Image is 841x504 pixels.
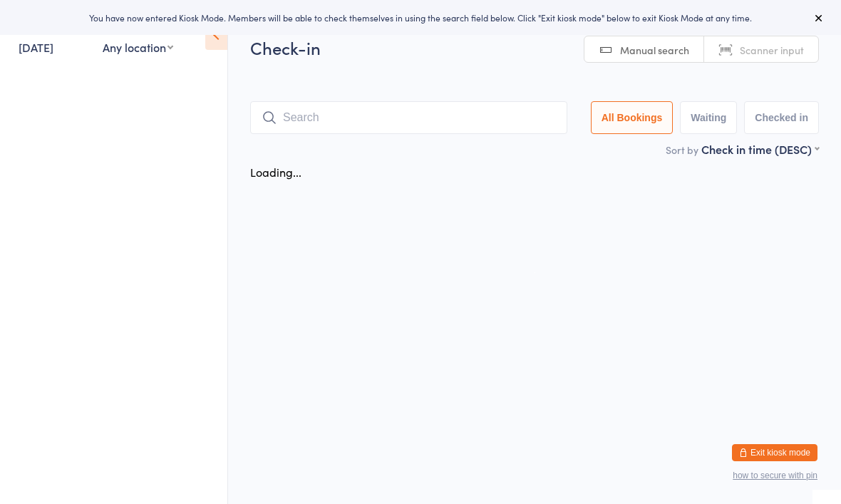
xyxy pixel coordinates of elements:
button: Checked in [744,101,819,134]
div: Check in time (DESC) [701,141,819,157]
button: Exit kiosk mode [732,444,817,461]
input: Search [250,101,567,134]
button: how to secure with pin [733,470,817,480]
button: All Bookings [591,101,674,134]
a: [DATE] [19,39,53,55]
div: Any location [103,39,173,55]
span: Manual search [620,43,689,57]
button: Waiting [680,101,737,134]
h2: Check-in [250,36,819,59]
div: You have now entered Kiosk Mode. Members will be able to check themselves in using the search fie... [23,11,818,24]
div: Loading... [250,164,301,180]
span: Scanner input [740,43,804,57]
label: Sort by [666,143,698,157]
